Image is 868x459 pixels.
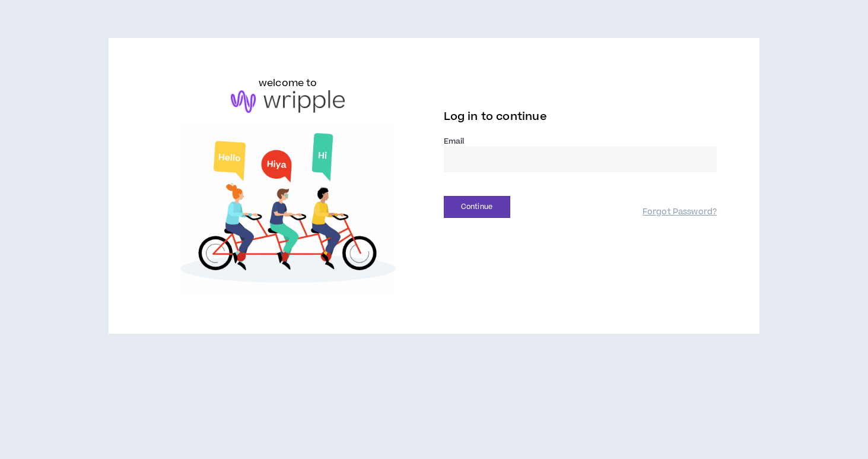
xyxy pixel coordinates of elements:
[231,90,345,113] img: logo-brand.png
[444,136,717,147] label: Email
[259,76,317,90] h6: welcome to
[444,109,547,124] span: Log in to continue
[643,207,717,218] a: Forgot Password?
[151,125,425,296] img: Welcome to Wripple
[444,196,510,218] button: Continue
